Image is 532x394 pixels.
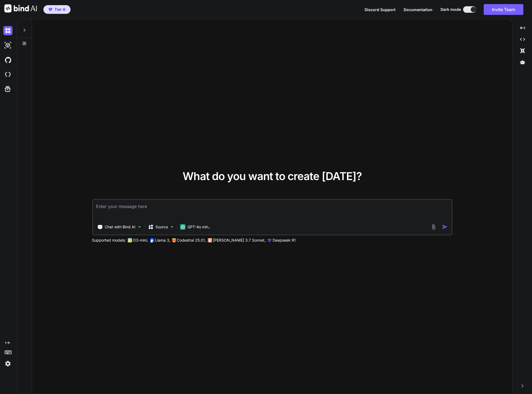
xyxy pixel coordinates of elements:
img: GPT-4 [128,238,132,242]
p: Deepseek R1 [273,238,296,243]
span: What do you want to create [DATE]? [183,169,362,183]
span: Tier 6 [55,7,65,12]
p: O3-mini, [133,238,148,243]
img: claude [267,238,272,242]
p: Source [155,224,168,230]
img: icon [442,224,448,230]
button: Discord Support [365,7,396,12]
span: Dark mode [441,7,461,12]
p: Llama 3, [155,238,170,243]
p: Codestral 25.01, [177,238,206,243]
img: cloudideIcon [3,70,12,79]
img: githubDark [3,55,12,65]
p: GPT-4o min.. [187,224,211,230]
img: premium [49,8,52,11]
img: Bind AI [4,4,37,12]
img: Pick Tools [137,225,142,229]
img: attachment [431,224,437,230]
img: settings [3,359,12,368]
span: Discord Support [365,7,396,12]
img: Pick Models [170,225,174,229]
img: claude [208,238,212,242]
img: GPT-4o mini [180,224,185,230]
span: Documentation [404,7,432,12]
p: Chat with Bind AI [105,224,135,230]
img: darkChat [3,26,12,35]
button: Documentation [404,7,432,12]
button: premiumTier 6 [43,5,71,14]
img: Llama2 [150,238,154,242]
img: darkAi-studio [3,41,12,50]
p: [PERSON_NAME] 3.7 Sonnet, [213,238,266,243]
p: Supported models: [92,238,126,243]
img: Mistral-AI [172,238,176,242]
button: Invite Team [484,4,523,15]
